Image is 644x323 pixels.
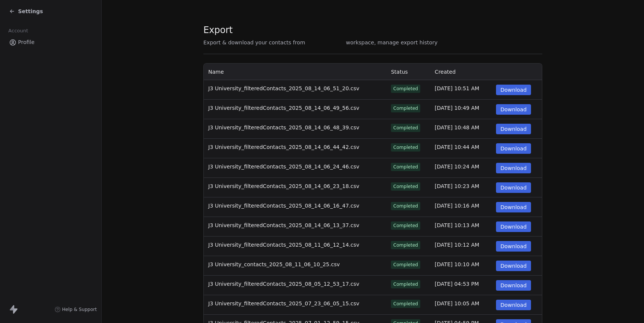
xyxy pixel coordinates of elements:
span: J3 University_filteredContacts_2025_08_14_06_24_46.csv [208,164,359,170]
button: Download [496,85,531,95]
td: [DATE] 10:12 AM [430,237,491,256]
span: Name [208,69,224,75]
button: Download [496,300,531,310]
button: Download [496,163,531,173]
span: J3 University_filteredContacts_2025_08_14_06_51_20.csv [208,85,359,91]
span: J3 University_filteredContacts_2025_07_23_06_05_15.csv [208,300,359,306]
div: Completed [393,144,418,151]
a: Settings [9,8,43,15]
td: [DATE] 10:10 AM [430,256,491,276]
span: Export & download your contacts from [203,39,305,46]
button: Download [496,143,531,154]
td: [DATE] 10:05 AM [430,295,491,315]
button: Download [496,202,531,212]
div: Completed [393,85,418,92]
button: Download [496,124,531,134]
span: Profile [18,38,35,46]
span: Export [203,24,438,36]
td: [DATE] 10:49 AM [430,100,491,119]
div: Completed [393,222,418,229]
div: Completed [393,124,418,131]
td: [DATE] 10:48 AM [430,119,491,139]
div: Completed [393,203,418,209]
span: Account [5,25,31,36]
span: Settings [18,8,43,15]
button: Download [496,280,531,291]
button: Download [496,261,531,271]
button: Download [496,241,531,252]
button: Download [496,221,531,232]
span: J3 University_filteredContacts_2025_08_14_06_13_37.csv [208,222,359,228]
td: [DATE] 04:53 PM [430,276,491,295]
span: J3 University_filteredContacts_2025_08_14_06_48_39.csv [208,124,359,130]
span: J3 University_filteredContacts_2025_08_05_12_53_17.csv [208,281,359,287]
a: Profile [6,36,95,49]
span: J3 University_contacts_2025_08_11_06_10_25.csv [208,261,340,267]
span: J3 University_filteredContacts_2025_08_14_06_44_42.csv [208,144,359,150]
td: [DATE] 10:13 AM [430,217,491,237]
td: [DATE] 10:23 AM [430,178,491,197]
div: Completed [393,281,418,288]
button: Download [496,182,531,193]
div: Completed [393,300,418,307]
span: Status [391,69,408,75]
span: J3 University_filteredContacts_2025_08_11_06_12_14.csv [208,242,359,248]
span: J3 University_filteredContacts_2025_08_14_06_23_18.csv [208,183,359,189]
span: workspace, manage export history [346,39,437,46]
div: Completed [393,183,418,190]
div: Completed [393,105,418,112]
td: [DATE] 10:51 AM [430,80,491,100]
span: J3 University_filteredContacts_2025_08_14_06_49_56.csv [208,105,359,111]
div: Completed [393,242,418,249]
td: [DATE] 10:24 AM [430,158,491,178]
a: Help & Support [55,306,97,312]
button: Download [496,104,531,115]
td: [DATE] 10:44 AM [430,139,491,158]
span: Created [435,69,455,75]
span: Help & Support [62,306,97,312]
td: [DATE] 10:16 AM [430,197,491,217]
div: Completed [393,261,418,268]
span: J3 University_filteredContacts_2025_08_14_06_16_47.csv [208,203,359,209]
div: Completed [393,164,418,170]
